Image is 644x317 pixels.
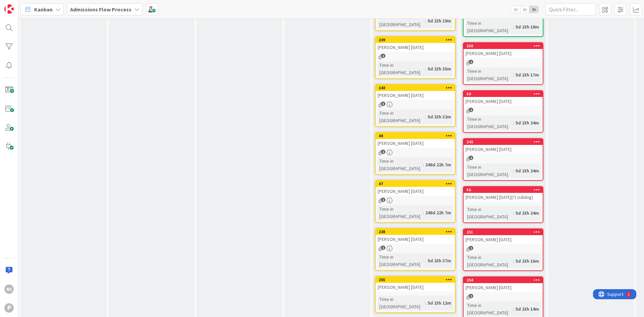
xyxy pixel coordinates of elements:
[426,299,453,307] div: 5d 23h 12m
[514,305,541,313] div: 5d 23h 14m
[378,61,425,76] div: Time in [GEOGRAPHIC_DATA]
[464,49,543,58] div: [PERSON_NAME] [DATE]
[464,229,543,235] div: 251
[467,230,543,234] div: 251
[464,277,543,292] div: 254[PERSON_NAME] [DATE]
[426,65,453,72] div: 5d 23h 35m
[464,91,543,106] div: 50[PERSON_NAME] [DATE]
[376,91,455,100] div: [PERSON_NAME] [DATE]
[513,257,514,265] span: :
[466,115,513,130] div: Time in [GEOGRAPHIC_DATA]
[464,187,543,193] div: 56
[464,229,543,244] div: 251[PERSON_NAME] [DATE]
[464,235,543,244] div: [PERSON_NAME] [DATE]
[466,19,513,34] div: Time in [GEOGRAPHIC_DATA]
[376,229,455,235] div: 238
[467,188,543,192] div: 56
[545,3,596,15] input: Quick Filter...
[514,167,541,174] div: 5d 23h 24m
[376,187,455,196] div: [PERSON_NAME] [DATE]
[467,44,543,48] div: 250
[4,4,14,14] img: Visit kanbanzone.com
[511,6,520,13] span: 1x
[34,5,53,13] span: Kanban
[514,23,541,31] div: 5d 23h 18m
[513,23,514,31] span: :
[426,113,453,120] div: 5d 23h 32m
[381,150,385,154] span: 2
[514,71,541,78] div: 5d 23h 17m
[426,17,453,24] div: 5d 23h 19m
[14,1,31,9] span: Support
[378,13,425,28] div: Time in [GEOGRAPHIC_DATA]
[513,305,514,313] span: :
[381,198,385,202] span: 1
[467,92,543,96] div: 50
[376,37,455,52] div: 239[PERSON_NAME] [DATE]
[469,246,473,250] span: 1
[424,209,453,216] div: 248d 22h 7m
[464,139,543,145] div: 242
[378,205,423,220] div: Time in [GEOGRAPHIC_DATA]
[378,253,425,268] div: Time in [GEOGRAPHIC_DATA]
[424,161,453,168] div: 248d 22h 7m
[376,85,455,91] div: 243
[467,278,543,282] div: 254
[376,277,455,283] div: 255
[464,283,543,292] div: [PERSON_NAME] [DATE]
[423,209,424,216] span: :
[379,277,455,282] div: 255
[464,43,543,58] div: 250[PERSON_NAME] [DATE]
[469,294,473,298] span: 1
[464,97,543,106] div: [PERSON_NAME] [DATE]
[381,246,385,250] span: 1
[464,139,543,154] div: 242[PERSON_NAME] [DATE]
[35,3,37,8] div: 1
[466,67,513,82] div: Time in [GEOGRAPHIC_DATA]
[514,119,541,126] div: 5d 23h 24m
[513,71,514,78] span: :
[513,209,514,217] span: :
[469,60,473,64] span: 1
[513,119,514,126] span: :
[464,187,543,202] div: 56[PERSON_NAME] [DATE](?) (sibling)
[514,209,541,217] div: 5d 23h 24m
[466,163,513,178] div: Time in [GEOGRAPHIC_DATA]
[379,181,455,186] div: 47
[376,229,455,244] div: 238[PERSON_NAME] [DATE]
[425,113,426,120] span: :
[379,229,455,234] div: 238
[464,43,543,49] div: 250
[425,299,426,307] span: :
[425,65,426,72] span: :
[469,108,473,112] span: 1
[376,133,455,148] div: 48[PERSON_NAME] [DATE]
[4,284,14,294] div: NC
[4,303,14,313] div: P
[378,157,423,172] div: Time in [GEOGRAPHIC_DATA]
[464,145,543,154] div: [PERSON_NAME] [DATE]
[376,43,455,52] div: [PERSON_NAME] [DATE]
[379,86,455,90] div: 243
[464,91,543,97] div: 50
[467,140,543,144] div: 242
[379,38,455,42] div: 239
[466,254,513,268] div: Time in [GEOGRAPHIC_DATA]
[378,109,425,124] div: Time in [GEOGRAPHIC_DATA]
[376,85,455,100] div: 243[PERSON_NAME] [DATE]
[381,54,385,58] span: 1
[520,6,529,13] span: 2x
[376,283,455,292] div: [PERSON_NAME] [DATE]
[376,277,455,292] div: 255[PERSON_NAME] [DATE]
[466,302,513,316] div: Time in [GEOGRAPHIC_DATA]
[376,37,455,43] div: 239
[376,133,455,139] div: 48
[376,235,455,244] div: [PERSON_NAME] [DATE]
[466,206,513,220] div: Time in [GEOGRAPHIC_DATA]
[425,17,426,24] span: :
[464,277,543,283] div: 254
[469,156,473,160] span: 1
[423,161,424,168] span: :
[425,257,426,264] span: :
[426,257,453,264] div: 5d 23h 37m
